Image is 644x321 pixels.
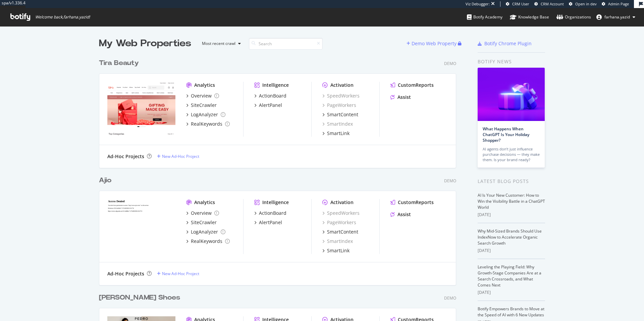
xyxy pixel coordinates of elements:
[259,219,282,226] div: AlertPanel
[262,82,289,88] div: Intelligence
[254,92,286,99] a: ActionBoard
[262,199,289,206] div: Intelligence
[259,210,286,216] div: ActionBoard
[397,94,411,101] div: Assist
[330,82,354,88] div: Activation
[602,1,629,7] a: Admin Page
[35,14,90,20] span: Welcome back, farhana.yazid !
[407,41,458,46] a: Demo Web Property
[162,271,199,276] div: New Ad-Hoc Project
[478,40,532,47] a: Botify Chrome Plugin
[191,121,222,127] div: RealKeywords
[484,40,532,47] div: Botify Chrome Plugin
[478,248,545,254] div: [DATE]
[162,153,199,159] div: New Ad-Hoc Project
[197,38,244,49] button: Most recent crawl
[186,238,230,245] a: RealKeywords
[99,37,191,50] div: My Web Properties
[591,12,641,22] button: farhana.yazid
[254,210,286,216] a: ActionBoard
[191,210,212,216] div: Overview
[478,178,545,185] div: Latest Blog Posts
[254,102,282,109] a: AlertPanel
[191,238,222,245] div: RealKeywords
[322,219,356,226] a: PageWorkers
[322,210,360,216] a: SpeedWorkers
[194,82,215,88] div: Analytics
[107,153,144,160] div: Ad-Hoc Projects
[191,102,217,109] div: SiteCrawler
[398,82,434,88] div: CustomReports
[569,1,597,7] a: Open in dev
[191,92,212,99] div: Overview
[466,1,490,7] div: Viz Debugger:
[398,199,434,206] div: CustomReports
[478,228,542,246] a: Why Mid-Sized Brands Should Use IndexNow to Accelerate Organic Search Growth
[444,61,456,66] div: Demo
[478,192,545,210] a: AI Is Your New Customer: How to Win the Visibility Battle in a ChatGPT World
[191,111,218,118] div: LogAnalyzer
[478,212,545,218] div: [DATE]
[478,290,545,296] div: [DATE]
[99,293,180,303] div: [PERSON_NAME] Shoes
[322,238,353,245] a: SmartIndex
[510,8,549,26] a: Knowledge Base
[327,130,350,137] div: SmartLink
[186,229,225,235] a: LogAnalyzer
[191,219,217,226] div: SiteCrawler
[157,271,199,276] a: New Ad-Hoc Project
[510,14,549,20] div: Knowledge Base
[99,58,142,68] a: Tira Beauty
[322,229,358,235] a: SmartContent
[478,306,544,318] a: Botify Empowers Brands to Move at the Speed of AI with 6 New Updates
[259,92,286,99] div: ActionBoard
[467,14,502,20] div: Botify Academy
[478,58,545,65] div: Botify news
[254,219,282,226] a: AlertPanel
[322,102,356,109] div: PageWorkers
[608,1,629,6] span: Admin Page
[107,82,175,136] img: Tira Beauty
[186,219,217,226] a: SiteCrawler
[186,210,219,216] a: Overview
[186,121,230,127] a: RealKeywords
[483,146,540,163] div: AI agents don’t just influence purchase decisions — they make them. Is your brand ready?
[478,68,545,121] img: What Happens When ChatGPT Is Your Holiday Shopper?
[506,1,529,7] a: CRM User
[322,130,350,137] a: SmartLink
[541,1,564,6] span: CRM Account
[107,199,175,253] img: Ajio
[444,295,456,301] div: Demo
[512,1,529,6] span: CRM User
[444,178,456,184] div: Demo
[186,92,219,99] a: Overview
[327,247,350,254] div: SmartLink
[99,176,111,185] div: Ajio
[575,1,597,6] span: Open in dev
[407,38,458,49] button: Demo Web Property
[186,111,225,118] a: LogAnalyzer
[322,121,353,127] a: SmartIndex
[390,82,434,88] a: CustomReports
[322,247,350,254] a: SmartLink
[99,58,139,68] div: Tira Beauty
[327,111,358,118] div: SmartContent
[390,211,411,218] a: Assist
[556,14,591,20] div: Organizations
[322,92,360,99] a: SpeedWorkers
[186,102,217,109] a: SiteCrawler
[99,293,183,303] a: [PERSON_NAME] Shoes
[194,199,215,206] div: Analytics
[157,153,199,159] a: New Ad-Hoc Project
[397,211,411,218] div: Assist
[483,126,529,143] a: What Happens When ChatGPT Is Your Holiday Shopper?
[259,102,282,109] div: AlertPanel
[327,229,358,235] div: SmartContent
[390,94,411,101] a: Assist
[202,42,235,46] div: Most recent crawl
